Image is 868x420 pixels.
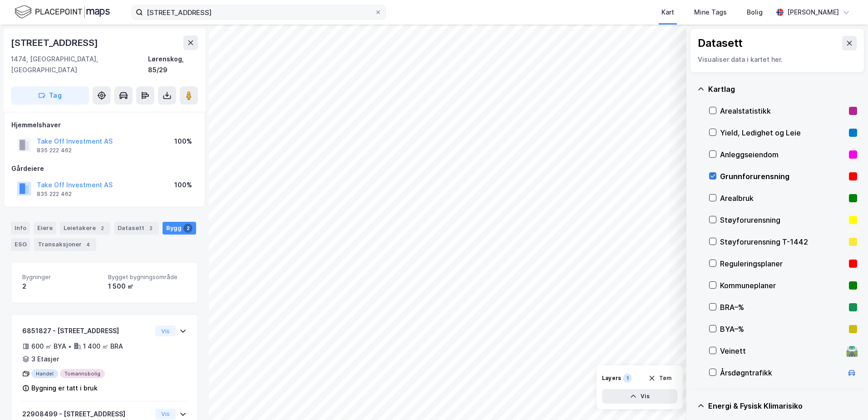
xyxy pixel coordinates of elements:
span: Bygninger [22,273,101,281]
div: 2 [22,281,101,292]
div: Kommuneplaner [720,280,845,291]
div: Transaksjoner [34,238,96,251]
div: Layers [602,375,621,382]
div: Energi & Fysisk Klimarisiko [708,400,857,411]
div: Bolig [747,7,763,18]
div: Årsdøgntrafikk [720,367,843,378]
span: Bygget bygningsområde [108,273,187,281]
div: Info [11,222,30,235]
iframe: Chat Widget [823,376,868,420]
div: Gårdeiere [11,163,197,174]
button: Vis [602,389,677,404]
div: Datasett [114,222,159,235]
div: 22908499 - [STREET_ADDRESS] [22,409,152,420]
div: 835 222 462 [37,190,72,198]
div: BYA–% [720,324,845,335]
div: Hjemmelshaver [11,120,197,130]
div: 100% [174,136,192,147]
div: Støyforurensning [720,215,845,225]
div: Kartlag [708,84,857,95]
div: 600 ㎡ BYA [31,341,66,352]
div: 4 [84,240,93,249]
div: Kart [661,7,674,18]
div: 835 222 462 [37,147,72,154]
button: Vis [155,325,176,336]
div: [PERSON_NAME] [787,7,839,18]
div: 6851827 - [STREET_ADDRESS] [22,325,152,336]
div: Mine Tags [694,7,727,18]
div: 1 400 ㎡ BRA [83,341,123,352]
div: 3 Etasjer [31,354,59,365]
div: Yield, Ledighet og Leie [720,127,845,138]
div: ESG [11,238,30,251]
button: Tag [11,86,89,105]
div: 1474, [GEOGRAPHIC_DATA], [GEOGRAPHIC_DATA] [11,54,148,75]
div: Lørenskog, 85/29 [148,54,198,75]
div: 1 500 ㎡ [108,281,187,292]
input: Søk på adresse, matrikkel, gårdeiere, leietakere eller personer [143,5,375,19]
div: Veinett [720,345,843,356]
img: logo.f888ab2527a4732fd821a326f86c7f29.svg [15,4,110,20]
div: BRA–% [720,302,845,313]
div: Eiere [34,222,56,235]
div: Visualiser data i kartet her. [698,54,857,65]
div: 100% [174,180,192,190]
div: 2 [146,224,155,233]
div: Bygning er tatt i bruk [31,383,98,394]
div: 1 [623,374,632,383]
div: Leietakere [60,222,110,235]
div: Arealstatistikk [720,105,845,116]
div: [STREET_ADDRESS] [11,35,100,50]
button: Vis [155,409,176,420]
div: 2 [183,224,192,233]
div: Anleggseiendom [720,149,845,160]
div: • [68,343,72,350]
div: 2 [98,224,107,233]
div: Grunnforurensning [720,171,845,182]
div: Arealbruk [720,193,845,204]
div: 🛣️ [846,345,858,357]
div: Reguleringsplaner [720,258,845,269]
div: Bygg [163,222,196,235]
div: Datasett [698,36,743,50]
div: Støyforurensning T-1442 [720,236,845,247]
button: Tøm [642,371,677,385]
